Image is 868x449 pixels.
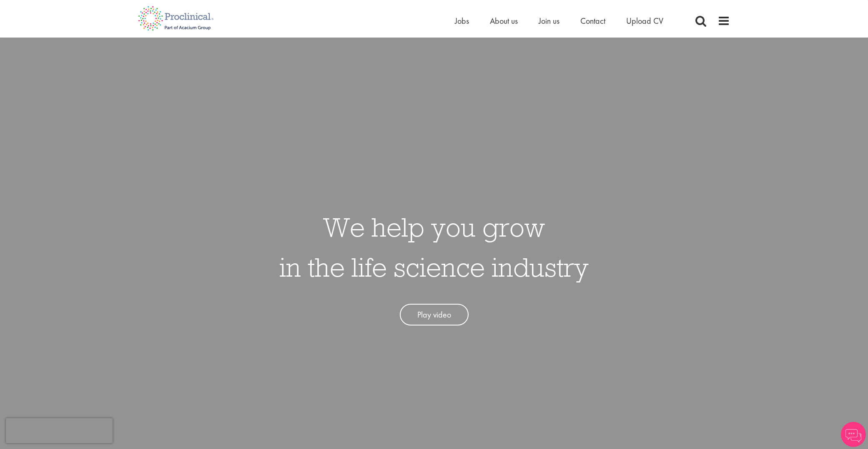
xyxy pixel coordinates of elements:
a: Join us [539,15,559,26]
a: Upload CV [626,15,663,26]
a: Jobs [455,15,469,26]
a: Play video [400,304,469,326]
a: About us [490,15,518,26]
h1: We help you grow in the life science industry [279,207,589,287]
img: Chatbot [841,422,866,447]
a: Contact [580,15,605,26]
